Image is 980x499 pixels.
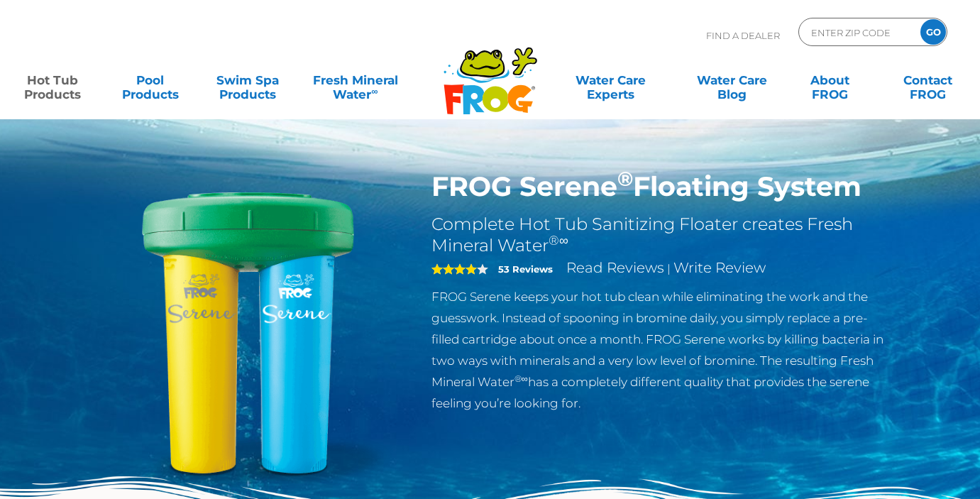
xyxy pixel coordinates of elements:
span: | [667,262,671,275]
a: Hot TubProducts [14,66,90,94]
a: ContactFROG [890,66,966,94]
sup: ∞ [371,86,378,97]
img: Frog Products Logo [436,28,545,115]
h2: Complete Hot Tub Sanitizing Floater creates Fresh Mineral Water [431,214,895,256]
sup: ® [617,166,633,191]
a: Read Reviews [566,259,664,276]
sup: ®∞ [514,373,528,384]
input: Zip Code Form [810,22,905,43]
p: Find A Dealer [706,18,780,53]
a: Write Review [673,259,766,276]
strong: 53 Reviews [498,263,553,275]
a: AboutFROG [792,66,868,94]
h1: FROG Serene Floating System [431,170,895,203]
p: FROG Serene keeps your hot tub clean while eliminating the work and the guesswork. Instead of spo... [431,286,895,414]
input: GO [920,19,946,45]
img: hot-tub-product-serene-floater.png [86,170,411,495]
span: 4 [431,263,477,275]
a: PoolProducts [112,66,188,94]
a: Water CareExperts [549,66,672,94]
a: Water CareBlog [694,66,770,94]
a: Swim SpaProducts [210,66,286,94]
a: Fresh MineralWater∞ [308,66,403,94]
sup: ®∞ [549,233,568,248]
